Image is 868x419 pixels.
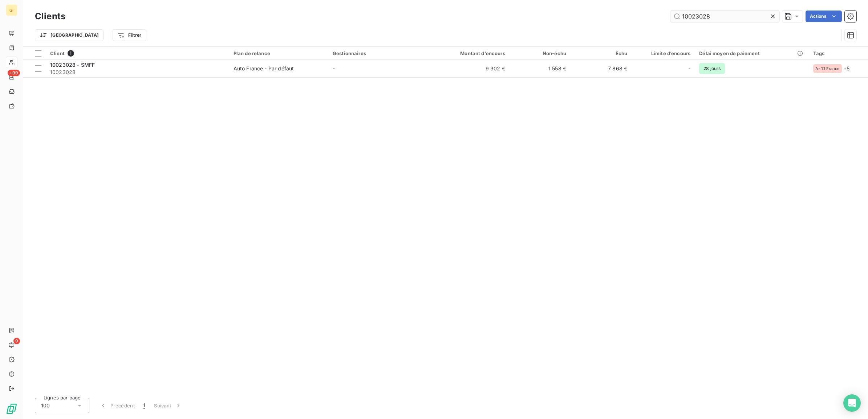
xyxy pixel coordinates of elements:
[68,50,74,57] span: 1
[514,50,566,56] div: Non-échu
[113,29,146,41] button: Filtrer
[35,10,65,23] h3: Clients
[427,60,509,77] td: 9 302 €
[41,402,50,409] span: 100
[50,50,65,56] span: Client
[13,338,20,344] span: 9
[50,69,225,76] span: 10023028
[806,11,842,22] button: Actions
[6,403,17,415] img: Logo LeanPay
[234,65,294,72] div: Auto France - Par défaut
[143,402,145,409] span: 1
[699,50,804,56] div: Délai moyen de paiement
[234,50,324,56] div: Plan de relance
[432,50,505,56] div: Montant d'encours
[815,66,840,71] span: A- 1.1 France
[95,398,139,413] button: Précédent
[50,62,95,68] span: 10023028 - SMFF
[139,398,150,413] button: 1
[6,4,17,16] div: GI
[510,60,571,77] td: 1 558 €
[571,60,632,77] td: 7 868 €
[688,65,690,72] span: -
[843,394,861,412] div: Open Intercom Messenger
[636,50,690,56] div: Limite d’encours
[699,63,725,74] span: 28 jours
[813,50,864,56] div: Tags
[670,11,779,22] input: Rechercher
[150,398,186,413] button: Suivant
[333,65,335,71] span: -
[35,29,104,41] button: [GEOGRAPHIC_DATA]
[843,65,849,72] span: + 5
[333,50,423,56] div: Gestionnaires
[8,70,20,76] span: +99
[575,50,627,56] div: Échu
